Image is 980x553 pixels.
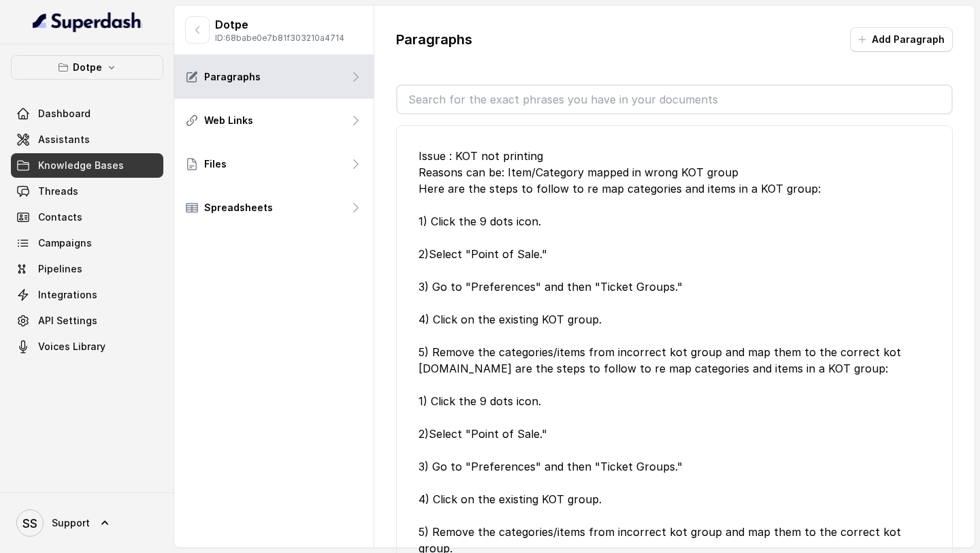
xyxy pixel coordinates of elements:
[38,210,82,224] span: Contacts
[11,153,163,178] a: Knowledge Bases
[204,157,227,171] p: Files
[11,309,163,333] a: API Settings
[11,231,163,255] a: Campaigns
[11,205,163,230] a: Contacts
[38,314,97,328] span: API Settings
[11,55,163,80] button: Dotpe
[11,101,163,126] a: Dashboard
[38,185,78,198] span: Threads
[11,257,163,281] a: Pipelines
[11,504,163,542] a: Support
[204,201,273,215] p: Spreadsheets
[38,288,97,302] span: Integrations
[215,16,344,33] p: Dotpe
[204,70,261,84] p: Paragraphs
[38,340,105,353] span: Voices Library
[38,236,92,250] span: Campaigns
[38,107,91,121] span: Dashboard
[11,127,163,152] a: Assistants
[215,33,344,44] p: ID: 68babe0e7b81f303210a4714
[204,114,253,127] p: Web Links
[52,516,90,530] span: Support
[397,86,951,113] input: Search for the exact phrases you have in your documents
[33,11,142,33] img: light.svg
[850,27,953,52] button: Add Paragraph
[22,516,37,531] text: SS
[11,179,163,204] a: Threads
[38,159,124,172] span: Knowledge Bases
[38,262,82,276] span: Pipelines
[73,59,102,76] p: Dotpe
[11,283,163,307] a: Integrations
[396,30,472,49] p: Paragraphs
[38,133,90,146] span: Assistants
[11,334,163,359] a: Voices Library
